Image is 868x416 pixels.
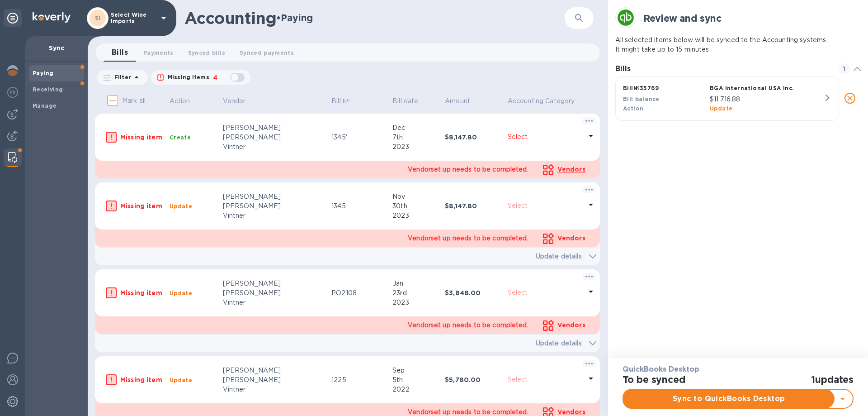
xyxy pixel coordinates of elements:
p: Missing item [120,288,162,297]
p: 1345' [331,133,385,142]
span: Bill № [331,96,362,106]
div: [PERSON_NAME] [223,366,325,375]
p: Vendor set up needs to be completed. [408,234,528,243]
div: 5th [392,375,438,385]
div: grid [615,76,861,121]
span: Vendor [223,96,258,106]
div: 23rd [392,288,438,298]
b: SI [95,14,101,21]
p: Mark all [122,96,146,105]
div: 7th [392,133,438,142]
div: [PERSON_NAME] [223,201,325,211]
p: Accounting Category [508,96,575,106]
h2: To be synced [623,374,685,385]
span: Sync to QuickBooks Desktop [631,393,827,404]
div: Sep [392,366,438,375]
div: [PERSON_NAME] [223,375,325,385]
div: Vintner [223,142,325,152]
p: Action [170,96,190,106]
span: Vendors [557,166,585,173]
div: Nov [392,192,438,201]
img: Logo [33,12,71,23]
h3: QuickBooks Desktop [623,365,854,374]
button: Sync to QuickBooks Desktop [623,390,835,408]
b: Bills [615,64,631,73]
b: Receiving [33,86,63,93]
p: Filter [111,73,131,81]
span: Synced payments [240,48,294,57]
span: Synced bills [188,48,225,57]
b: Paying [33,70,53,77]
h2: 1 updates [811,374,854,385]
p: Select [508,132,582,142]
b: Bill balance [623,96,660,102]
b: Action [623,105,643,112]
button: Missing items4 [151,70,250,85]
div: Bills 1 [615,62,861,76]
b: Create [170,134,191,141]
div: [PERSON_NAME] [223,133,325,142]
p: Missing items [168,73,209,81]
p: Update details [536,252,582,261]
span: Amount [445,96,482,106]
b: Update [710,105,732,112]
span: Bills [112,46,128,59]
p: Select [508,375,582,384]
p: Update details [536,339,582,348]
h2: • Paying [276,12,313,24]
b: Manage [33,102,57,109]
p: Vendor [223,96,246,106]
span: Action [170,96,202,106]
span: Payments [143,48,174,57]
b: Update [170,203,192,210]
span: Vendors [557,321,585,329]
div: Dec [392,123,438,133]
p: 1345 [331,201,385,211]
div: 30th [392,201,438,211]
b: Update [170,377,192,383]
div: Unpin categories [4,9,22,27]
span: Vendors [557,408,585,416]
p: 4 [213,73,217,82]
b: $5,780.00 [445,376,481,383]
div: 2023 [392,142,438,152]
span: Accounting Category [508,96,587,106]
p: PO2108 [331,288,385,298]
b: BGA International USA Inc. [710,85,794,91]
b: 1 [843,65,845,72]
p: Select [508,201,582,210]
p: Bill № [331,96,350,106]
button: Bill№35769BGA International USA Inc.Bill balance$11,716.88ActionUpdate [615,76,839,121]
b: $8,147.80 [445,134,477,141]
div: 2023 [392,211,438,220]
p: Select [508,288,582,297]
div: [PERSON_NAME] [223,123,325,133]
div: Vintner [223,211,325,220]
p: $11,716.88 [710,95,831,104]
p: Bill date [392,96,418,106]
p: Vendor set up needs to be completed. [408,165,528,174]
p: All selected items below will be synced to the Accounting systems. It might take up to 15 minutes [615,35,861,54]
b: Update [170,290,192,296]
p: Missing item [120,375,162,384]
p: 1225 [331,375,385,385]
h1: Accounting [184,9,276,28]
p: Vendor set up needs to be completed. [408,320,528,330]
span: Bill date [392,96,430,106]
div: 2022 [392,385,438,394]
p: Missing item [120,133,162,142]
div: Vintner [223,385,325,394]
div: [PERSON_NAME] [223,288,325,298]
b: $8,147.80 [445,202,477,210]
b: $3,848.00 [445,289,481,296]
p: Amount [445,96,470,106]
div: [PERSON_NAME] [223,192,325,201]
div: Jan [392,279,438,288]
div: [PERSON_NAME] [223,279,325,288]
b: Bill № 35769 [623,85,659,91]
button: close [839,87,861,109]
div: 2023 [392,298,438,307]
b: Review and sync [643,13,722,24]
span: Vendors [557,234,585,242]
img: Foreign exchange [7,87,18,98]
